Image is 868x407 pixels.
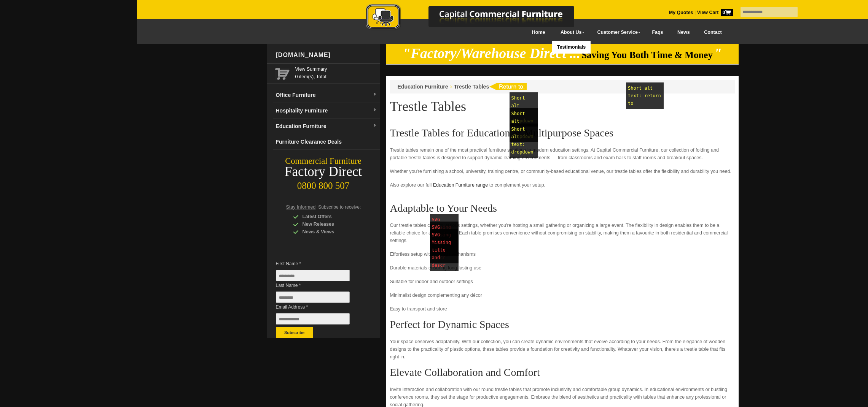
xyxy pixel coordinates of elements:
[489,83,527,90] img: return to
[267,177,380,191] div: 0800 800 507
[669,10,693,15] a: My Quotes
[697,10,733,15] strong: View Cart
[345,4,611,34] a: Capital Commercial Furniture Logo
[390,147,719,160] big: Trestle tables remain one of the most practical furniture solutions in modern education settings....
[403,46,580,61] em: "Factory/Warehouse Direct ...
[489,182,545,188] big: to complement your setup.
[276,303,361,311] span: Email Address *
[293,228,365,236] div: News & Views
[714,46,722,61] em: "
[273,103,380,119] a: Hospitality Furnituredropdown
[390,291,735,299] p: Minimalist design complementing any décor
[450,83,452,90] li: ›
[390,278,735,285] p: Suitable for indoor and outdoor settings
[390,367,735,378] h2: Elevate Collaboration and Comfort
[390,319,735,330] h2: Perfect for Dynamic Spaces
[276,282,361,289] span: Last Name *
[390,338,735,361] p: Your space deserves adaptability. With our collection, you can create dynamic environments that e...
[390,305,735,313] p: Easy to transport and store
[390,250,735,258] p: Effortless setup with folding mechanisms
[390,99,735,114] h1: Trestle Tables
[273,44,380,67] div: [DOMAIN_NAME]
[373,92,377,97] img: dropdown
[390,182,432,188] big: Also explore our full
[345,4,611,32] img: Capital Commercial Furniture Logo
[398,84,448,90] a: Education Furniture
[645,24,671,41] a: Faqs
[276,260,361,268] span: First Name *
[373,124,377,128] img: dropdown
[670,24,697,41] a: News
[295,65,377,73] a: View Summary
[276,291,350,303] input: Last Name *
[276,313,350,325] input: Email Address *
[696,10,733,15] a: View Cart0
[721,9,733,16] span: 0
[273,87,380,103] a: Office Furnituredropdown
[293,220,365,228] div: New Releases
[433,182,488,188] a: Education Furniture range
[390,127,614,139] big: Trestle Tables for Education & Multipurpose Spaces
[552,41,590,54] a: Testimonials
[373,108,377,112] img: dropdown
[390,203,735,214] h2: Adaptable to Your Needs
[390,222,735,244] p: Our trestle tables cater to various settings, whether you're hosting a small gathering or organiz...
[454,84,489,90] a: Trestle Tables
[581,50,713,60] span: Saving You Both Time & Money
[276,270,350,281] input: First Name *
[273,134,380,150] a: Furniture Clearance Deals
[267,166,380,177] div: Factory Direct
[276,327,313,338] button: Subscribe
[390,169,732,174] big: Whether you're furnishing a school, university, training centre, or community-based educational v...
[390,264,735,272] p: Durable materials ensuring long-lasting use
[286,204,316,210] span: Stay Informed
[589,24,645,41] a: Customer Service
[295,65,377,79] span: 0 item(s), Total:
[273,119,380,134] a: Education Furnituredropdown
[697,24,729,41] a: Contact
[267,156,380,166] div: Commercial Furniture
[318,204,361,210] span: Subscribe to receive:
[293,213,365,220] div: Latest Offers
